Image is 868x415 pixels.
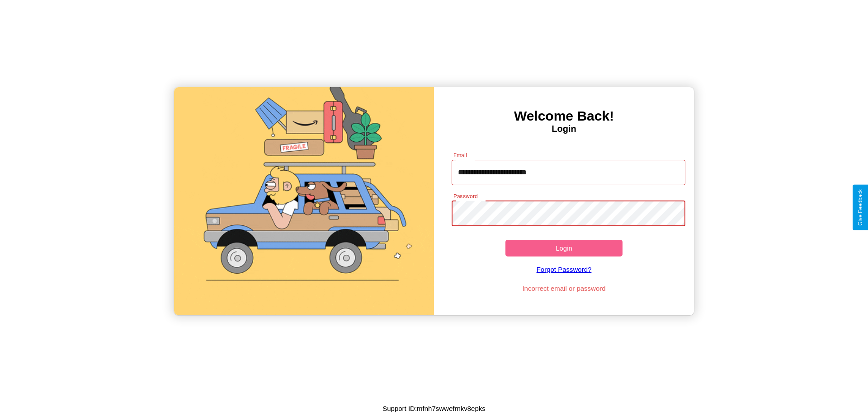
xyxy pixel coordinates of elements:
div: Give Feedback [857,189,863,226]
label: Password [453,192,477,200]
h3: Welcome Back! [434,108,694,124]
button: Login [505,240,623,256]
img: gif [174,87,434,315]
a: Forgot Password? [447,256,681,282]
label: Email [453,151,467,159]
h4: Login [434,124,694,134]
p: Incorrect email or password [447,282,681,294]
p: Support ID: mfnh7swwefrnkv8epks [382,402,486,415]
